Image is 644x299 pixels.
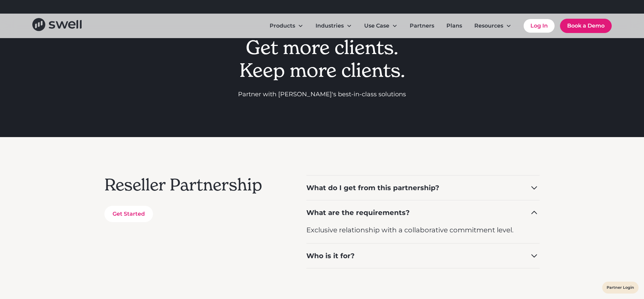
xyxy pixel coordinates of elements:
[310,19,357,33] div: Industries
[104,206,153,222] a: Get Started
[469,19,517,33] div: Resources
[306,208,410,217] div: What are the requirements?
[359,19,403,33] div: Use Case
[524,19,555,33] a: Log In
[607,283,634,292] a: Partner Login
[306,225,540,235] p: Exclusive relationship with a collaborative commitment level.
[441,19,468,33] a: Plans
[306,183,439,193] div: What do I get from this partnership?
[316,22,344,30] div: Industries
[404,19,440,33] a: Partners
[474,22,503,30] div: Resources
[238,90,406,99] p: Partner with [PERSON_NAME]'s best-in-class solutions
[264,19,309,33] div: Products
[560,19,612,33] a: Book a Demo
[32,18,82,33] a: home
[306,251,355,261] div: Who is it for?
[104,175,279,195] h2: Reseller Partnership
[270,22,295,30] div: Products
[238,36,406,82] h1: Get more clients. Keep more clients.
[364,22,389,30] div: Use Case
